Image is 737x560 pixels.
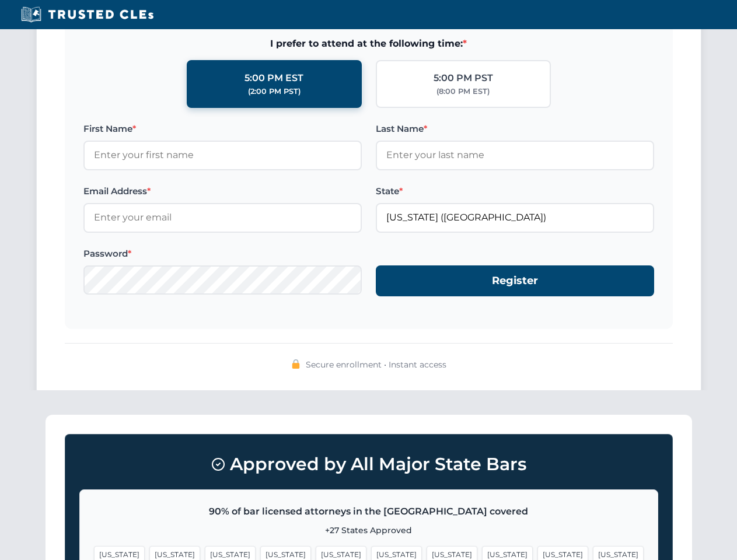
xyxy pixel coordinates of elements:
[376,122,654,136] label: Last Name
[248,86,301,97] div: (2:00 PM PST)
[18,6,157,23] img: Trusted CLEs
[83,203,362,232] input: Enter your email
[83,141,362,170] input: Enter your first name
[83,247,362,261] label: Password
[83,36,654,51] span: I prefer to attend at the following time:
[83,184,362,198] label: Email Address
[376,141,654,170] input: Enter your last name
[306,358,446,371] span: Secure enrollment • Instant access
[94,524,644,537] p: +27 States Approved
[94,504,644,519] p: 90% of bar licensed attorneys in the [GEOGRAPHIC_DATA] covered
[376,265,654,296] button: Register
[244,71,303,86] div: 5:00 PM EST
[436,86,490,97] div: (8:00 PM EST)
[376,203,654,232] input: Florida (FL)
[291,359,301,369] img: 🔒
[83,122,362,136] label: First Name
[79,449,658,480] h3: Approved by All Major State Bars
[434,71,493,86] div: 5:00 PM PST
[376,184,654,198] label: State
